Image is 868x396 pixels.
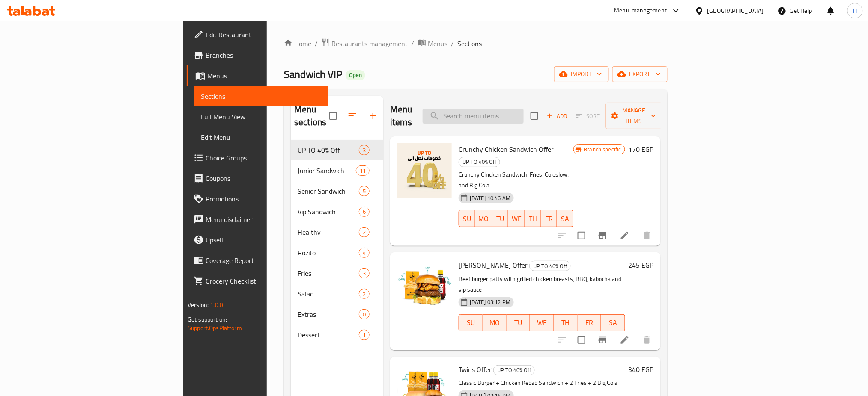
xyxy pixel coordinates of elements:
button: Manage items [606,103,663,129]
button: delete [637,330,657,350]
h6: 170 EGP [629,143,654,155]
span: Senior Sandwich [298,186,359,196]
a: Restaurants management [321,38,408,49]
p: Beef burger patty with grilled chicken breasts, BBQ, kabocha and vip sauce [459,274,625,295]
span: Edit Restaurant [206,30,322,40]
span: 2 [359,290,369,298]
span: Grocery Checklist [206,276,322,286]
span: Select all sections [324,107,342,125]
button: FR [578,314,601,331]
div: items [359,248,370,258]
span: 11 [356,167,369,175]
button: SU [459,314,483,331]
span: MO [479,213,489,225]
button: Branch-specific-item [592,330,613,350]
h6: 245 EGP [629,259,654,271]
span: Promotions [206,194,322,204]
button: MO [475,210,492,227]
span: SA [605,316,621,329]
span: 1.0.0 [210,299,223,310]
a: Sections [194,86,328,106]
span: UP TO 40% Off [298,145,359,155]
div: Fries3 [291,263,383,284]
span: Menus [207,71,322,81]
span: Junior Sandwich [298,165,356,176]
button: Add [543,109,571,123]
span: Menus [428,38,447,49]
span: Select section first [571,109,606,123]
a: Edit Restaurant [187,24,328,45]
a: Menus [187,65,328,86]
button: WE [530,314,554,331]
span: Full Menu View [201,112,322,122]
button: SU [459,210,475,227]
span: TH [558,316,574,329]
div: Open [346,70,365,80]
span: export [619,69,661,80]
span: SU [462,316,479,329]
span: TU [510,316,527,329]
div: UP TO 40% Off [529,261,571,271]
img: Crunchy Chicken Sandwich Offer [397,143,452,198]
button: TU [492,210,509,227]
span: 2 [359,228,369,236]
button: TH [525,210,541,227]
a: Full Menu View [194,106,328,127]
span: Crunchy Chicken Sandwich Offer [459,143,554,156]
div: UP TO 40% Off3 [291,140,383,160]
span: Add item [543,109,571,123]
span: Add [546,111,569,121]
span: Choice Groups [206,153,322,163]
button: export [612,66,668,82]
button: MO [483,314,506,331]
span: Twins Offer [459,363,492,376]
div: items [359,330,370,340]
a: Promotions [187,189,328,209]
span: Extras [298,309,359,319]
div: Rozito [298,248,359,258]
a: Grocery Checklist [187,271,328,291]
img: Diego Combo Offer [397,259,452,314]
span: Healthy [298,227,359,237]
span: SU [462,213,471,225]
span: Salad [298,289,359,299]
span: Sort sections [342,106,363,126]
a: Edit menu item [620,335,630,345]
div: Fries [298,268,359,278]
span: TH [528,213,538,225]
nav: Menu sections [291,136,383,349]
div: Dessert1 [291,325,383,345]
a: Choice Groups [187,148,328,168]
button: Add section [363,106,383,126]
div: Senior Sandwich5 [291,181,383,201]
span: Branches [206,50,322,60]
span: WE [512,213,522,225]
div: [GEOGRAPHIC_DATA] [707,6,764,15]
input: search [423,109,524,124]
a: Coupons [187,168,328,189]
span: Select section [525,107,543,125]
div: items [359,268,370,278]
div: items [356,165,370,176]
button: SA [601,314,625,331]
span: 6 [359,208,369,216]
span: FR [545,213,554,225]
span: Vip Sandwich [298,207,359,217]
span: Sections [457,38,482,49]
button: TH [554,314,578,331]
div: items [359,186,370,196]
span: UP TO 40% Off [459,157,500,167]
button: WE [508,210,525,227]
div: items [359,207,370,217]
span: Coverage Report [206,255,322,266]
span: [PERSON_NAME] Offer [459,259,528,272]
div: Menu-management [614,6,667,16]
h6: 340 EGP [629,363,654,375]
span: 4 [359,249,369,257]
a: Edit Menu [194,127,328,148]
a: Edit menu item [620,231,630,241]
span: Menu disclaimer [206,214,322,225]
